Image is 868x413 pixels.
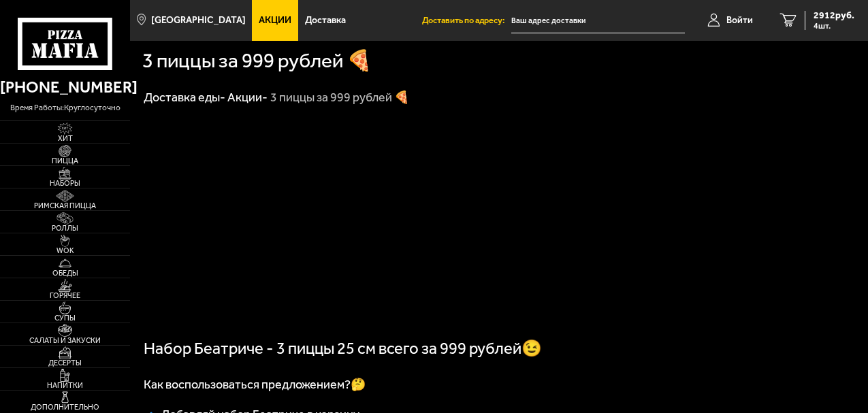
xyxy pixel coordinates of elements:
span: Акции [259,16,291,25]
span: Набор Беатриче - 3 пиццы 25 см всего за 999 рублей😉 [144,339,542,358]
span: Войти [726,16,753,25]
div: 3 пиццы за 999 рублей 🍕 [270,90,409,105]
span: Доставить по адресу: [422,16,511,25]
span: 4 шт. [814,22,854,30]
span: Как воспользоваться предложением?🤔 [144,377,366,392]
a: Доставка еды- [144,90,225,105]
input: Ваш адрес доставки [511,8,685,33]
a: Акции- [227,90,268,105]
span: 2912 руб. [814,11,854,20]
span: [GEOGRAPHIC_DATA] [151,16,246,25]
h1: 3 пиццы за 999 рублей 🍕 [142,51,372,71]
span: Доставка [305,16,346,25]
